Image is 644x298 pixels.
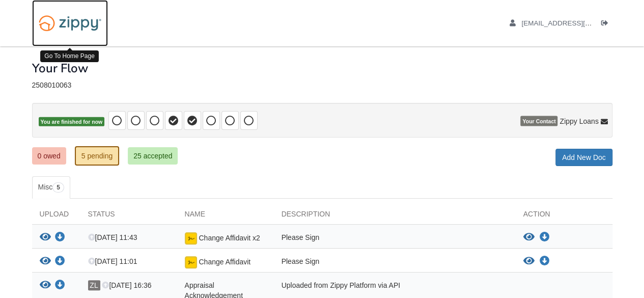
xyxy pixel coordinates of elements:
[540,233,550,241] a: Download Change Affidavit x2
[128,147,178,165] a: 25 accepted
[55,234,65,242] a: Download Change Affidavit x2
[102,281,151,289] span: [DATE] 16:36
[199,258,250,266] span: Change Affidavit
[523,232,535,242] button: View Change Affidavit x2
[559,116,598,126] span: Zippy Loans
[177,209,274,224] div: Name
[40,232,51,243] button: View Change Affidavit x2
[52,182,64,193] span: 5
[88,257,137,265] span: [DATE] 11:01
[40,256,51,267] button: View Change Affidavit
[274,209,516,224] div: Description
[80,209,177,224] div: Status
[185,232,197,245] img: Document fully signed
[39,117,105,127] span: You are finished for now
[523,256,535,266] button: View Change Affidavit
[40,50,99,62] div: Go To Home Page
[75,146,120,166] a: 5 pending
[88,233,137,241] span: [DATE] 11:43
[32,10,108,36] img: Logo
[32,176,70,199] a: Misc
[510,19,638,30] a: edit profile
[540,257,550,265] a: Download Change Affidavit
[32,209,80,224] div: Upload
[520,116,557,126] span: Your Contact
[32,62,88,75] h1: Your Flow
[185,256,197,268] img: Document fully signed
[199,234,260,242] span: Change Affidavit x2
[32,81,612,90] div: 2508010063
[601,19,612,30] a: Log out
[516,209,612,224] div: Action
[521,19,638,27] span: benjaminwuelling@gmail.com
[40,280,51,291] button: View Appraisal Acknowledgement
[274,256,516,269] div: Please Sign
[55,258,65,266] a: Download Change Affidavit
[274,232,516,246] div: Please Sign
[55,282,65,290] a: Download Appraisal Acknowledgement
[32,147,66,165] a: 0 owed
[88,280,100,290] span: ZL
[555,149,612,166] a: Add New Doc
